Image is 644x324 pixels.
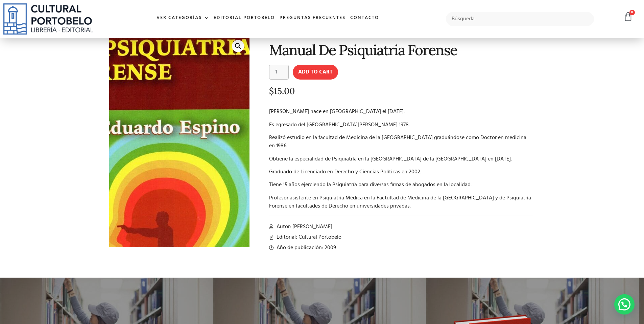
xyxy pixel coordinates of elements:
[269,134,533,150] p: Realizó estudio en la facultad de Medicina de la [GEOGRAPHIC_DATA] graduándose como Doctor en med...
[348,11,381,25] a: Contacto
[269,85,274,96] span: $
[293,65,338,80] button: Add to cart
[269,168,533,176] p: Graduado de Licenciado en Derecho y Ciencias Políticas en 2002.
[277,11,348,25] a: Preguntas frecuentes
[446,12,594,26] input: Búsqueda
[629,10,635,15] span: 0
[232,40,244,52] a: 🔍
[269,181,533,189] p: Tiene 15 años ejerciendo la Psiquiatría para diversas firmas de abogados en la localidad.
[269,65,289,80] input: Product quantity
[211,11,277,25] a: Editorial Portobelo
[269,42,533,58] h1: Manual De Psiquiatria Forense
[269,194,533,210] p: Profesor asistente en Psiquiatría Médica en la Factultad de Medicina de la [GEOGRAPHIC_DATA] y de...
[275,223,332,231] span: Autor: [PERSON_NAME]
[269,121,533,129] p: Es egresado del [GEOGRAPHIC_DATA][PERSON_NAME] 1978.
[154,11,211,25] a: Ver Categorías
[275,233,341,241] span: Editorial: Cultural Portobelo
[275,244,336,252] span: Año de publicación: 2009
[269,108,533,116] p: [PERSON_NAME] nace en [GEOGRAPHIC_DATA] el [DATE].
[269,85,295,96] bdi: 15.00
[269,155,533,163] p: Obtiene la especialidad de Psiquiatría en la [GEOGRAPHIC_DATA] de la [GEOGRAPHIC_DATA] en [DATE].
[623,12,633,22] a: 0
